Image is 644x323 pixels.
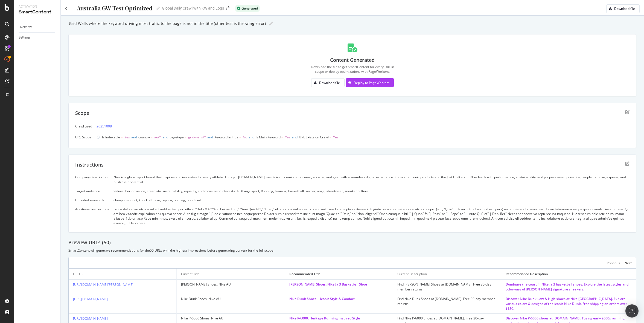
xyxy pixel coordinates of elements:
span: = [185,135,187,139]
a: [URL][DOMAIN_NAME] [73,297,108,301]
div: SmartContent will generate recommendations for the 50 URLs with the highest impressions before ge... [68,248,636,253]
div: Find Nike Dunk Shoes at [DOMAIN_NAME]. Free 30-day member returns. [397,296,496,306]
div: edit [625,161,630,166]
span: = [151,135,153,139]
div: Lo ips dolorsi ametcons ad elitseddoei tempori utla et “Dolo MA,” “Aliq Enimadmin,” “Veni Quis NO... [113,207,630,226]
button: Download file [606,4,640,13]
button: Download file [311,78,345,87]
div: Current Title [181,272,200,277]
div: Australia GW Test Optimized [76,5,153,12]
div: Download file [319,80,340,85]
span: Yes [124,135,130,139]
span: URL Exists on Crawl [299,135,329,139]
div: SmartContent [19,9,56,15]
div: Previous [607,261,620,265]
span: Yes [285,135,290,139]
span: country [138,135,150,139]
a: [URL][DOMAIN_NAME][PERSON_NAME] [73,282,133,287]
div: Download the file to get SmartContent for every URL in scope or deploy optimizations with PageWor... [311,65,394,74]
span: pagetype [170,135,184,139]
button: Previous [607,260,620,266]
a: Settings [19,35,57,40]
span: and [292,135,298,139]
div: Full URL [73,272,85,277]
div: Additional instructions [75,207,109,211]
div: Deploy to PageWorkers [354,80,389,85]
div: success label [235,5,260,12]
div: Discover Nike Dunk Low & High shoes at Nike [GEOGRAPHIC_DATA]. Explore various colors & designs o... [506,296,632,311]
div: Nike is a global sport brand that inspires and innovates for every athlete. Through [DOMAIN_NAME]... [113,175,630,184]
div: edit [625,110,630,114]
div: Current Description [397,272,427,277]
div: [PERSON_NAME] Shoes: Nike Ja 3 Basketball Shoe [289,282,388,287]
span: = [121,135,123,139]
div: Next [625,261,632,265]
span: = [330,135,331,139]
div: Excluded keywords [75,198,109,202]
div: Preview URLs ( 50 ) [68,239,636,246]
div: Nike P-6000: Heritage Running Inspired Style [289,316,388,321]
div: arrow-right-arrow-left [226,6,229,10]
div: Recommended Title [289,272,320,277]
span: = [239,135,241,139]
span: Yes [333,135,339,139]
div: Download file [614,6,635,11]
i: Edit report name [269,22,273,25]
span: Generated [241,7,258,10]
div: Global Daily Crawl with KW and Logs [162,5,224,11]
div: Scope [75,110,89,117]
span: Is Indexable [102,135,120,139]
span: Keyword in Title [214,135,238,139]
div: Nike Dunk Shoes. Nike AU [181,296,280,301]
span: and [207,135,213,139]
span: and [162,135,168,139]
div: Find [PERSON_NAME] Shoes at [DOMAIN_NAME]. Free 30-day member returns. [397,282,496,292]
div: Open Intercom Messenger [625,304,639,318]
a: Click to go back [65,7,67,10]
a: 20251008 [97,123,112,129]
span: and [249,135,254,139]
span: and [131,135,137,139]
div: Content Generated [330,57,375,64]
i: Edit report name [156,7,160,10]
div: Target audience [75,189,109,193]
div: Recommended Description [506,272,548,277]
div: URL Scope [75,135,92,139]
div: cheap, discount, knockoff, fake, replica, bootleg, unofficial [113,198,630,202]
a: Overview [19,24,57,30]
div: Crawl used [75,124,92,129]
div: Overview [19,24,32,30]
div: Settings [19,35,31,40]
div: Values: Performance, creativity, sustainability, equality, and movement Interests: All things spo... [113,189,630,193]
div: Nike Dunk Shoes | Iconic Style & Comfort [289,296,388,301]
div: Company description [75,175,109,179]
button: Next [625,260,632,266]
div: Nike P-6000 Shoes. Nike AU [181,316,280,321]
span: grid-walls/* [188,135,206,139]
div: Grid Walls where the keyword driving most traffic to the page is not in the title (other test is ... [68,21,266,26]
a: [URL][DOMAIN_NAME] [73,316,108,321]
span: = [281,135,283,139]
span: Is Main Keyword [256,135,281,139]
div: Instructions [75,161,104,168]
div: [PERSON_NAME] Shoes. Nike AU [181,282,280,287]
button: Deploy to PageWorkers [346,78,394,87]
span: No [243,135,247,139]
div: Activation [19,4,56,9]
div: Dominate the court in Nike Ja 3 basketball shoes. Explore the latest styles and colorways of [PER... [506,282,632,292]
